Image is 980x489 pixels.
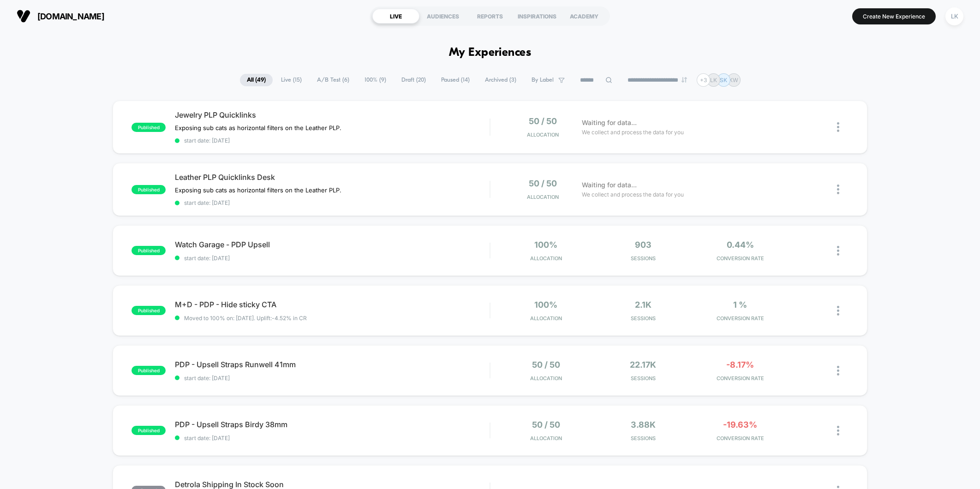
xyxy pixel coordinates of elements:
[529,116,557,126] span: 50 / 50
[175,199,490,206] span: start date: [DATE]
[131,246,166,255] span: published
[635,300,651,310] span: 2.1k
[597,255,689,262] span: Sessions
[449,46,532,60] h1: My Experiences
[852,8,936,24] button: Create New Experience
[733,300,747,310] span: 1 %
[14,9,107,24] button: [DOMAIN_NAME]
[530,435,562,441] span: Allocation
[694,315,787,322] span: CONVERSION RATE
[534,300,557,310] span: 100%
[529,179,557,188] span: 50 / 50
[582,180,637,190] span: Waiting for data...
[131,426,166,435] span: published
[723,420,757,429] span: -19.63%
[694,435,787,441] span: CONVERSION RATE
[597,435,689,441] span: Sessions
[358,74,393,86] span: 100% ( 9 )
[131,306,166,315] span: published
[635,240,651,250] span: 903
[527,131,559,138] span: Allocation
[530,255,562,262] span: Allocation
[175,173,490,182] span: Leather PLP Quicklinks Desk
[726,360,754,370] span: -8.17%
[694,375,787,382] span: CONVERSION RATE
[274,74,309,86] span: Live ( 15 )
[530,375,562,382] span: Allocation
[175,480,490,489] span: Detrola Shipping In Stock Soon
[837,426,839,435] img: close
[945,7,963,25] div: LK
[697,73,710,87] div: + 3
[582,190,684,199] span: We collect and process the data for you
[175,186,343,194] span: Exposing sub cats as horizontal filters on the Leather PLP.
[582,128,684,137] span: We collect and process the data for you
[694,255,787,262] span: CONVERSION RATE
[434,74,477,86] span: Paused ( 14 )
[527,194,559,200] span: Allocation
[943,7,966,26] button: LK
[240,74,273,86] span: All ( 49 )
[532,360,560,370] span: 50 / 50
[681,77,687,83] img: end
[184,315,307,322] span: Moved to 100% on: [DATE] . Uplift: -4.52% in CR
[837,246,839,256] img: close
[175,110,490,119] span: Jewelry PLP Quicklinks
[175,240,490,249] span: Watch Garage - PDP Upsell
[837,306,839,316] img: close
[532,420,560,429] span: 50 / 50
[17,9,30,23] img: Visually logo
[532,77,554,83] span: By Label
[530,315,562,322] span: Allocation
[310,74,356,86] span: A/B Test ( 6 )
[419,9,466,24] div: AUDIENCES
[837,122,839,132] img: close
[394,74,433,86] span: Draft ( 20 )
[466,9,514,24] div: REPORTS
[729,77,738,83] p: KW
[131,366,166,375] span: published
[175,420,490,429] span: PDP - Upsell Straps Birdy 38mm
[514,9,561,24] div: INSPIRATIONS
[478,74,523,86] span: Archived ( 3 )
[720,77,727,83] p: SK
[630,360,656,370] span: 22.17k
[561,9,608,24] div: ACADEMY
[175,360,490,369] span: PDP - Upsell Straps Runwell 41mm
[727,240,754,250] span: 0.44%
[597,315,689,322] span: Sessions
[175,137,490,144] span: start date: [DATE]
[837,185,839,194] img: close
[534,240,557,250] span: 100%
[175,375,490,382] span: start date: [DATE]
[175,255,490,262] span: start date: [DATE]
[175,300,490,309] span: M+D - PDP - Hide sticky CTA
[710,77,717,83] p: LK
[131,123,166,132] span: published
[837,366,839,376] img: close
[582,118,637,128] span: Waiting for data...
[175,435,490,441] span: start date: [DATE]
[631,420,656,429] span: 3.88k
[175,124,343,131] span: Exposing sub cats as horizontal filters on the Leather PLP.
[597,375,689,382] span: Sessions
[131,185,166,194] span: published
[37,12,104,21] span: [DOMAIN_NAME]
[372,9,419,24] div: LIVE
